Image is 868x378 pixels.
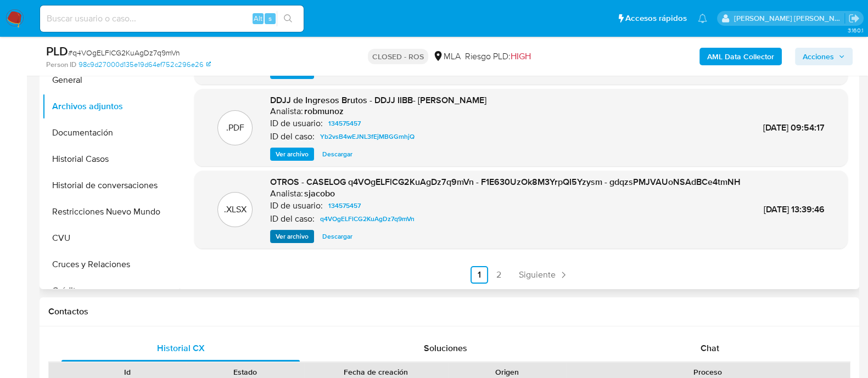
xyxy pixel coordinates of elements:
[254,13,262,24] span: Alt
[194,266,848,284] nav: Paginación
[42,93,180,120] button: Archivos adjuntos
[316,130,419,143] a: Yb2vsB4wEJNL3fEjMBGGmhjQ
[46,60,76,70] b: Person ID
[848,13,860,24] a: Salir
[42,251,180,278] button: Cruces y Relaciones
[68,47,180,58] span: # q4VOgELFlCG2KuAgDz7q9mVn
[317,148,358,161] button: Descargar
[76,366,178,377] div: Id
[368,49,428,64] p: CLOSED - ROS
[511,50,531,63] span: HIGH
[320,130,415,143] span: Yb2vsB4wEJNL3fEjMBGGmhjQ
[574,366,842,377] div: Proceso
[277,11,299,26] button: search-icon
[316,212,419,225] a: q4VOgELFlCG2KuAgDz7q9mVn
[270,200,323,211] p: ID de usuario:
[42,146,180,172] button: Historial Casos
[763,121,825,134] span: [DATE] 09:54:17
[276,67,309,78] span: Ver archivo
[276,149,309,160] span: Ver archivo
[519,270,556,279] span: Siguiente
[270,213,315,224] p: ID del caso:
[322,149,352,160] span: Descargar
[764,203,825,216] span: [DATE] 13:39:46
[328,199,361,212] span: 134575457
[270,148,314,161] button: Ver archivo
[42,199,180,225] button: Restricciones Nuevo Mundo
[324,199,365,212] a: 134575457
[270,230,314,243] button: Ver archivo
[270,188,303,199] p: Analista:
[514,266,573,284] a: Siguiente
[46,42,68,60] b: PLD
[320,212,415,225] span: q4VOgELFlCG2KuAgDz7q9mVn
[424,342,467,354] span: Soluciones
[304,188,335,199] h6: sjacobo
[324,117,365,130] a: 134575457
[40,12,304,26] input: Buscar usuario o caso...
[270,106,303,117] p: Analista:
[490,266,508,284] a: Ir a la página 2
[42,278,180,304] button: Créditos
[194,366,296,377] div: Estado
[312,366,440,377] div: Fecha de creación
[42,67,180,93] button: General
[701,342,719,354] span: Chat
[268,13,272,24] span: s
[79,60,211,70] a: 98c9d27000d135e19d64ef752c296e26
[465,50,531,63] span: Riesgo PLD:
[471,266,488,284] a: Ir a la página 1
[433,50,461,63] div: MLA
[42,225,180,251] button: CVU
[795,48,853,65] button: Acciones
[276,231,309,242] span: Ver archivo
[707,48,774,65] b: AML Data Collector
[226,122,244,134] p: .PDF
[847,26,863,35] span: 3.160.1
[270,176,741,188] span: OTROS - CASELOG q4VOgELFlCG2KuAgDz7q9mVn - F1E630UzOk8M3YrpQI5Yzysm - gdqzsPMJVAUoNSAdBCe4tmNH
[42,172,180,199] button: Historial de conversaciones
[456,366,558,377] div: Origen
[317,230,358,243] button: Descargar
[322,231,352,242] span: Descargar
[699,48,782,65] button: AML Data Collector
[322,67,352,78] span: Descargar
[734,13,845,24] p: emmanuel.vitiello@mercadolibre.com
[157,342,205,354] span: Historial CX
[625,13,687,24] span: Accesos rápidos
[803,48,834,65] span: Acciones
[224,204,247,216] p: .XLSX
[304,106,344,117] h6: robmunoz
[328,117,361,130] span: 134575457
[270,131,315,142] p: ID del caso:
[42,120,180,146] button: Documentación
[270,118,323,129] p: ID de usuario:
[698,14,707,23] a: Notificaciones
[48,306,850,317] h1: Contactos
[270,94,486,106] span: DDJJ de Ingresos Brutos - DDJJ IIBB- [PERSON_NAME]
